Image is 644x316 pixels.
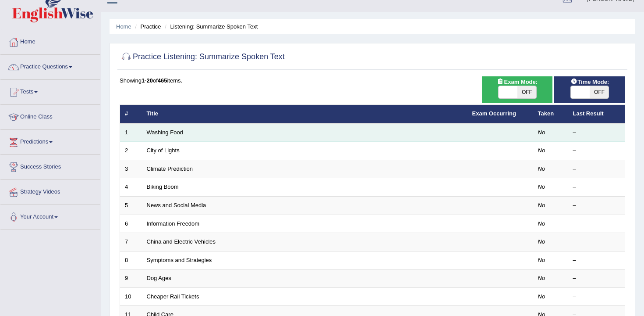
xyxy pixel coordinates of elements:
td: 1 [120,123,142,142]
td: 7 [120,233,142,251]
em: No [538,238,545,245]
em: No [538,220,545,227]
td: 2 [120,142,142,160]
em: No [538,257,545,263]
span: OFF [517,86,536,98]
a: Climate Prediction [147,165,193,172]
a: Symptoms and Strategies [147,257,212,263]
div: – [573,238,620,246]
a: Cheaper Rail Tickets [147,293,199,300]
td: 5 [120,197,142,215]
span: Time Mode: [567,77,612,86]
span: Exam Mode: [493,77,541,86]
b: 465 [158,77,167,84]
td: 4 [120,178,142,197]
td: 9 [120,269,142,288]
span: OFF [590,86,609,98]
a: China and Electric Vehicles [147,238,216,245]
a: Home [0,30,100,52]
li: Listening: Summarize Spoken Text [163,22,258,31]
a: Tests [0,80,100,102]
a: Predictions [0,130,100,152]
a: Washing Food [147,129,183,136]
td: 8 [120,251,142,269]
th: Taken [533,105,568,123]
div: – [573,165,620,173]
a: Information Freedom [147,220,200,227]
div: – [573,256,620,265]
div: – [573,147,620,155]
a: Success Stories [0,155,100,177]
a: Your Account [0,205,100,227]
em: No [538,147,545,154]
a: Strategy Videos [0,180,100,202]
b: 1-20 [142,77,153,84]
h2: Practice Listening: Summarize Spoken Text [120,50,285,64]
em: No [538,275,545,281]
div: – [573,274,620,283]
td: 6 [120,215,142,233]
div: Show exams occurring in exams [482,76,553,103]
em: No [538,129,545,136]
em: No [538,293,545,300]
th: Title [142,105,467,123]
div: Showing of items. [120,76,625,85]
a: News and Social Media [147,202,206,208]
td: 10 [120,287,142,306]
a: Biking Boom [147,183,179,190]
em: No [538,202,545,208]
div: – [573,201,620,210]
li: Practice [133,22,161,31]
a: Online Class [0,105,100,127]
th: # [120,105,142,123]
div: – [573,129,620,137]
a: City of Lights [147,147,180,154]
div: – [573,293,620,301]
a: Practice Questions [0,55,100,77]
div: – [573,220,620,228]
td: 3 [120,160,142,178]
a: Exam Occurring [472,110,516,117]
em: No [538,183,545,190]
a: Home [116,23,131,30]
a: Dog Ages [147,275,171,281]
em: No [538,165,545,172]
div: – [573,183,620,191]
th: Last Result [568,105,625,123]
